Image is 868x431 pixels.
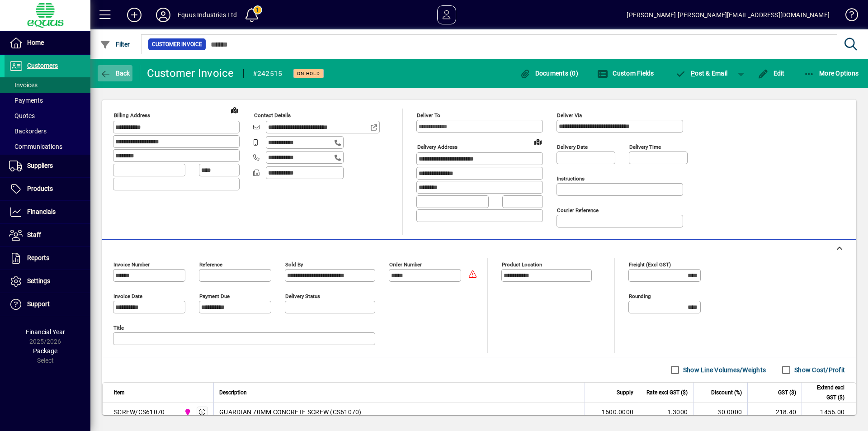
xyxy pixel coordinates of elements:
span: GST ($) [778,388,796,398]
span: Package [33,347,57,355]
span: Documents (0) [519,70,578,77]
div: 1.3000 [645,407,688,417]
div: #242515 [253,66,283,81]
button: Add [120,7,149,23]
button: Profile [149,7,178,23]
span: Communications [9,143,62,150]
td: 218.40 [747,403,802,421]
a: Settings [5,270,90,293]
span: Staff [27,231,41,238]
mat-label: Product location [502,261,542,268]
span: Financials [27,208,56,215]
a: Financials [5,201,90,223]
span: Discount (%) [711,388,742,398]
button: Back [98,65,132,81]
span: Supply [617,388,633,398]
mat-label: Invoice date [113,293,142,299]
a: Backorders [5,123,90,139]
a: Staff [5,224,90,246]
span: Customers [27,62,58,69]
span: 2N NORTHERN [182,407,192,417]
button: Edit [755,65,787,81]
span: Products [27,185,53,192]
mat-label: Reference [199,261,222,268]
div: Customer Invoice [147,66,234,81]
a: Reports [5,247,90,270]
span: More Options [804,70,859,77]
a: Support [5,293,90,316]
a: Payments [5,93,90,108]
span: 1600.0000 [602,407,633,417]
mat-label: Courier Reference [557,207,599,213]
label: Show Line Volumes/Weights [681,365,766,374]
span: Backorders [9,128,47,135]
mat-label: Sold by [285,261,303,268]
span: Financial Year [26,328,65,336]
span: Custom Fields [597,70,654,77]
span: Quotes [9,112,35,119]
span: Extend excl GST ($) [807,383,844,403]
td: 1456.00 [802,403,856,421]
div: SCREW/CS61070 [114,407,165,417]
span: Rate excl GST ($) [646,388,688,398]
div: Equus Industries Ltd [178,8,237,22]
label: Show Cost/Profit [793,365,845,374]
mat-label: Delivery date [557,144,588,150]
span: On hold [297,71,320,76]
mat-label: Deliver via [557,112,582,118]
mat-label: Freight (excl GST) [629,261,671,268]
button: Post & Email [671,65,732,81]
span: Support [27,300,50,308]
a: Communications [5,139,90,154]
mat-label: Instructions [557,175,585,182]
a: Invoices [5,77,90,93]
a: Knowledge Base [839,2,857,31]
button: Filter [98,36,132,52]
app-page-header-button: Back [90,65,140,81]
span: Filter [100,41,130,48]
span: Back [100,70,130,77]
mat-label: Payment due [199,293,230,299]
a: Quotes [5,108,90,123]
span: Customer Invoice [152,40,202,49]
span: ost & Email [675,70,728,77]
button: Custom Fields [595,65,656,81]
span: Item [114,388,125,398]
mat-label: Invoice number [113,261,150,268]
span: Home [27,39,44,46]
span: Payments [9,97,43,104]
span: Reports [27,254,49,261]
a: Products [5,178,90,200]
span: P [691,70,695,77]
a: Home [5,32,90,54]
mat-label: Delivery status [285,293,320,299]
span: Suppliers [27,162,53,169]
a: Suppliers [5,155,90,177]
button: Documents (0) [517,65,580,81]
td: 30.0000 [693,403,747,421]
button: More Options [802,65,861,81]
a: View on map [531,134,545,149]
mat-label: Title [113,325,124,331]
mat-label: Delivery time [629,144,661,150]
mat-label: Deliver To [417,112,440,118]
a: View on map [227,103,242,117]
span: GUARDIAN 70MM CONCRETE SCREW (CS61070) [219,407,362,417]
mat-label: Order number [389,261,422,268]
span: Settings [27,277,50,284]
span: Edit [758,70,785,77]
mat-label: Rounding [629,293,651,299]
div: [PERSON_NAME] [PERSON_NAME][EMAIL_ADDRESS][DOMAIN_NAME] [627,8,830,22]
span: Invoices [9,81,38,89]
span: Description [219,388,247,398]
